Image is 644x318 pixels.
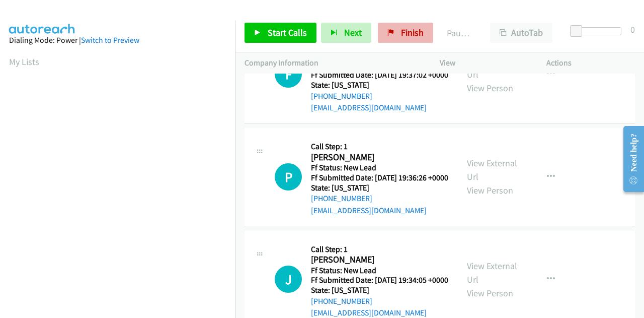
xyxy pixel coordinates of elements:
[490,23,552,43] button: AutoTab
[344,27,362,38] span: Next
[275,163,302,190] div: The call is yet to be attempted
[245,23,316,43] a: Start Calls
[575,27,621,35] div: Delay between calls (in seconds)
[311,91,372,101] a: [PHONE_NUMBER]
[311,308,427,317] a: [EMAIL_ADDRESS][DOMAIN_NAME]
[311,163,448,173] h5: Ff Status: New Lead
[447,26,472,40] p: Paused
[311,142,448,152] h5: Call Step: 1
[311,244,448,255] h5: Call Step: 1
[467,184,513,196] a: View Person
[467,157,517,182] a: View External Url
[311,103,427,112] a: [EMAIL_ADDRESS][DOMAIN_NAME]
[311,80,448,90] h5: State: [US_STATE]
[311,266,448,276] h5: Ff Status: New Lead
[245,57,422,69] p: Company Information
[467,82,513,94] a: View Person
[467,260,517,285] a: View External Url
[9,56,39,68] a: My Lists
[467,55,517,80] a: View External Url
[311,183,448,193] h5: State: [US_STATE]
[311,152,445,163] h2: [PERSON_NAME]
[275,163,302,190] h1: P
[275,266,302,293] h1: J
[9,34,226,46] div: Dialing Mode: Power |
[467,287,513,299] a: View Person
[615,119,644,199] iframe: Resource Center
[275,266,302,293] div: The call is yet to be attempted
[275,60,302,88] div: The call is yet to be attempted
[311,70,448,80] h5: Ff Submitted Date: [DATE] 19:37:02 +0000
[630,23,635,36] div: 0
[378,23,433,43] a: Finish
[275,60,302,88] h1: F
[311,173,448,183] h5: Ff Submitted Date: [DATE] 19:36:26 +0000
[268,27,307,38] span: Start Calls
[311,254,445,266] h2: [PERSON_NAME]
[311,275,448,285] h5: Ff Submitted Date: [DATE] 19:34:05 +0000
[311,206,427,215] a: [EMAIL_ADDRESS][DOMAIN_NAME]
[81,35,139,45] a: Switch to Preview
[440,57,528,69] p: View
[311,285,448,295] h5: State: [US_STATE]
[401,27,424,38] span: Finish
[321,23,371,43] button: Next
[311,194,372,203] a: [PHONE_NUMBER]
[311,296,372,306] a: [PHONE_NUMBER]
[546,57,635,69] p: Actions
